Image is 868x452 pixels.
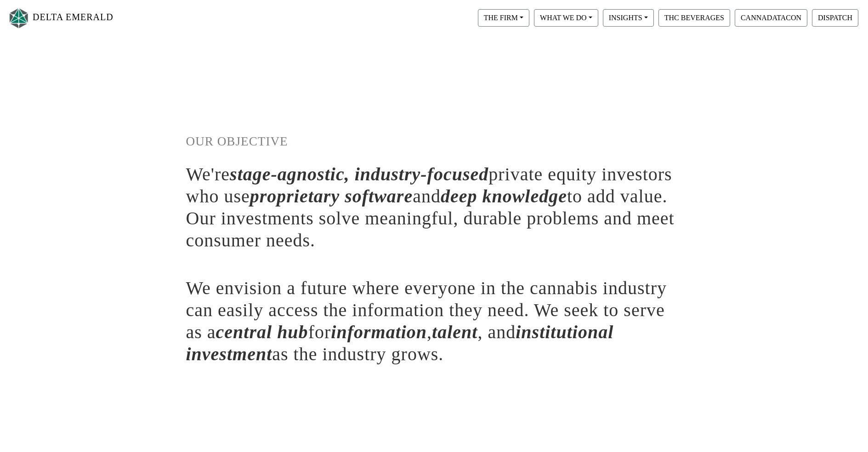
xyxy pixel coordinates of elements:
[186,163,682,251] h1: We're private equity investors who use and to add value. Our investments solve meaningful, durabl...
[216,322,308,342] span: central hub
[186,277,682,365] h1: We envision a future where everyone in the cannabis industry can easily access the information th...
[186,134,682,149] h1: OUR OBJECTIVE
[812,9,858,27] button: DISPATCH
[656,13,732,21] a: THC BEVERAGES
[603,9,654,27] button: INSIGHTS
[810,13,861,21] a: DISPATCH
[331,322,427,342] span: information
[478,9,529,27] button: THE FIRM
[432,322,477,342] span: talent
[7,4,113,33] a: DELTA EMERALD
[7,6,30,30] img: Logo
[441,186,567,206] span: deep knowledge
[250,186,413,206] span: proprietary software
[732,13,810,21] a: CANNADATACON
[534,9,598,27] button: WHAT WE DO
[658,9,730,27] button: THC BEVERAGES
[230,164,488,184] span: stage-agnostic, industry-focused
[735,9,807,27] button: CANNADATACON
